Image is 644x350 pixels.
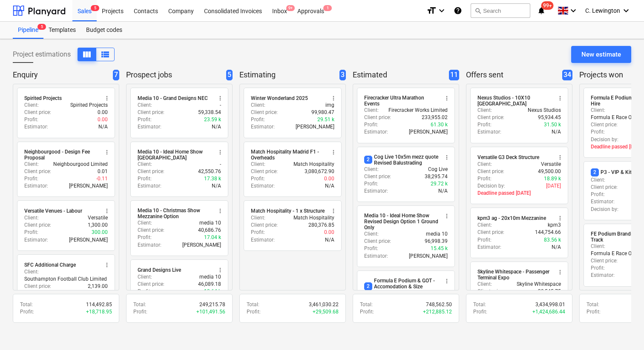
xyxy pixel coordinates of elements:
[541,161,561,168] p: Versatile
[103,262,110,268] span: more_vert
[431,180,448,188] p: 29.72 k
[88,214,108,222] p: Versatile
[138,102,152,109] p: Client :
[138,227,164,234] p: Client price :
[591,136,618,143] p: Decision by :
[251,208,325,214] div: Match Hospitality - 1 x Structure
[251,182,275,190] p: Estimator :
[471,3,530,18] button: Search
[431,121,448,128] p: 61.30 k
[103,208,110,214] span: more_vert
[591,184,618,191] p: Client price :
[69,236,108,244] p: [PERSON_NAME]
[138,109,164,116] p: Client price :
[364,128,388,136] p: Estimator :
[251,95,308,102] div: Winter Wonderland 2025
[86,308,112,316] p: + 18,718.95
[138,208,212,219] div: Media 10 - Christmas Show Mezzanine Option
[98,109,108,116] p: 0.00
[557,95,563,102] span: more_vert
[24,182,48,190] p: Estimator :
[13,48,115,61] div: Project estimations
[538,114,561,121] p: 95,934.45
[339,70,346,80] span: 3
[586,301,599,308] p: Total :
[138,242,161,249] p: Estimator :
[517,281,561,288] p: Skyline Whitespace
[24,123,48,131] p: Estimator :
[591,121,618,128] p: Client price :
[330,149,337,156] span: more_vert
[591,191,605,198] p: Profit :
[477,95,552,107] div: Nexus Studios - 10X10 [GEOGRAPHIC_DATA]
[438,188,448,195] p: N/A
[92,229,108,236] p: 300.00
[548,222,561,229] p: kpm3
[426,230,448,238] p: media 10
[477,215,546,222] div: kpm3 ag - 20x10m Mezzanine
[138,161,152,168] p: Client :
[477,288,504,295] p: Client price :
[541,1,554,10] span: 99+
[364,253,388,260] p: Estimator :
[364,213,438,230] div: Media 10 - Ideal Home Show Revised Design Option 1 Ground Only
[409,253,448,260] p: [PERSON_NAME]
[437,6,447,16] i: keyboard_arrow_down
[591,243,605,250] p: Client :
[24,109,51,116] p: Client price :
[571,46,631,63] button: New estimate
[138,281,164,288] p: Client price :
[24,262,76,268] div: SFC Additional Charge
[296,123,334,131] p: [PERSON_NAME]
[24,175,38,182] p: Profit :
[204,116,221,123] p: 23.59 k
[364,156,372,164] span: 2
[364,107,379,114] p: Client :
[251,214,265,222] p: Client :
[126,70,223,80] p: Prospect jobs
[552,244,561,251] p: N/A
[24,208,82,214] div: Versatile Venues - Labour
[24,102,39,109] p: Client :
[423,308,452,316] p: + 212,885.12
[24,229,38,236] p: Profit :
[138,175,152,182] p: Profit :
[535,229,561,236] p: 144,754.66
[477,269,552,281] div: Skyline Whitespace - Passenger Terminal Expo
[562,70,572,80] span: 34
[81,22,127,39] div: Budget codes
[353,70,446,80] p: Estimated
[53,161,108,168] p: Neighbourgood Limited
[217,208,224,214] span: more_vert
[477,175,492,182] p: Profit :
[364,278,438,296] div: Formula E Podium & GOT - Accomodation & Size Increase
[449,70,459,80] span: 11
[138,149,212,161] div: Media 10 - Ideal Home Show [GEOGRAPHIC_DATA]
[251,236,275,244] p: Estimator :
[591,272,615,279] p: Estimator :
[325,236,334,244] p: N/A
[43,22,81,39] a: Templates
[591,206,618,213] p: Decision by :
[212,182,221,190] p: N/A
[103,95,110,102] span: more_vert
[477,281,492,288] p: Client :
[454,6,462,16] i: Knowledge base
[88,222,108,229] p: 1,300.00
[360,308,374,316] p: Profit :
[138,123,161,131] p: Estimator :
[182,242,221,249] p: [PERSON_NAME]
[330,208,337,214] span: more_vert
[591,176,605,184] p: Client :
[198,168,221,175] p: 42,550.76
[364,180,378,188] p: Profit :
[286,5,295,11] span: 9+
[428,166,448,173] p: Cog Live
[538,288,561,295] p: 39,545.75
[13,22,43,39] div: Pipeline
[364,114,391,121] p: Client price :
[477,114,504,121] p: Client price :
[217,95,224,102] span: more_vert
[557,215,563,222] span: more_vert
